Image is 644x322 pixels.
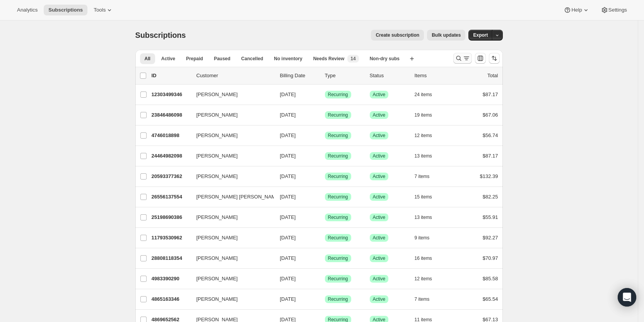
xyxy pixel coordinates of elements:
[280,72,319,80] p: Billing Date
[373,255,386,261] span: Active
[274,56,302,62] span: No inventory
[468,30,492,41] button: Export
[94,7,106,13] span: Tools
[483,214,498,220] span: $55.91
[89,5,118,15] button: Tools
[280,173,296,179] span: [DATE]
[196,295,238,303] span: [PERSON_NAME]
[415,212,441,223] button: 13 items
[415,192,441,202] button: 15 items
[280,92,296,97] span: [DATE]
[483,194,498,200] span: $82.25
[152,151,498,161] div: 24464982098[PERSON_NAME][DATE]SuccessRecurringSuccessActive13 items$87.17
[618,288,636,307] div: Open Intercom Messenger
[415,110,441,120] button: 19 items
[196,234,238,242] span: [PERSON_NAME]
[196,132,238,139] span: [PERSON_NAME]
[280,214,296,220] span: [DATE]
[152,294,498,305] div: 4865163346[PERSON_NAME][DATE]SuccessRecurringSuccessActive7 items$65.54
[453,53,472,64] button: Search and filter results
[196,214,238,221] span: [PERSON_NAME]
[475,53,486,64] button: Customize table column order and visibility
[473,32,488,38] span: Export
[415,296,430,302] span: 7 items
[483,132,498,138] span: $56.74
[280,235,296,241] span: [DATE]
[192,211,269,224] button: [PERSON_NAME]
[152,232,498,243] div: 11793530962[PERSON_NAME][DATE]SuccessRecurringSuccessActive9 items$92.27
[373,214,386,220] span: Active
[571,7,582,13] span: Help
[214,56,231,62] span: Paused
[415,132,432,139] span: 12 items
[328,255,348,261] span: Recurring
[427,30,465,41] button: Bulk updates
[415,294,438,305] button: 7 items
[432,32,461,38] span: Bulk updates
[489,53,500,64] button: Sort the results
[196,193,280,201] span: [PERSON_NAME] [PERSON_NAME]
[196,254,238,262] span: [PERSON_NAME]
[152,253,498,264] div: 28808118354[PERSON_NAME][DATE]SuccessRecurringSuccessActive16 items$70.97
[373,112,386,118] span: Active
[415,273,441,284] button: 12 items
[608,7,627,13] span: Settings
[152,192,498,202] div: 26556137554[PERSON_NAME] [PERSON_NAME][DATE]SuccessRecurringSuccessActive15 items$82.25
[196,173,238,180] span: [PERSON_NAME]
[596,5,632,15] button: Settings
[406,53,418,64] button: Create new view
[328,296,348,302] span: Recurring
[192,150,269,162] button: [PERSON_NAME]
[12,5,42,15] button: Analytics
[371,30,424,41] button: Create subscription
[328,173,348,180] span: Recurring
[483,276,498,281] span: $85.58
[186,56,203,62] span: Prepaid
[415,151,441,161] button: 13 items
[152,171,498,182] div: 20593377362[PERSON_NAME][DATE]SuccessRecurringSuccessActive7 items$132.39
[152,234,190,242] p: 11793530962
[328,214,348,220] span: Recurring
[415,130,441,141] button: 12 items
[196,275,238,283] span: [PERSON_NAME]
[483,153,498,159] span: $87.17
[487,72,498,80] p: Total
[192,232,269,244] button: [PERSON_NAME]
[415,173,430,180] span: 7 items
[415,171,438,182] button: 7 items
[241,56,263,62] span: Cancelled
[415,253,441,264] button: 16 items
[328,132,348,139] span: Recurring
[415,92,432,98] span: 24 items
[280,112,296,118] span: [DATE]
[192,191,269,203] button: [PERSON_NAME] [PERSON_NAME]
[373,296,386,302] span: Active
[280,255,296,261] span: [DATE]
[373,173,386,180] span: Active
[328,92,348,98] span: Recurring
[415,153,432,159] span: 13 items
[152,173,190,180] p: 20593377362
[280,296,296,302] span: [DATE]
[192,273,269,285] button: [PERSON_NAME]
[196,111,238,119] span: [PERSON_NAME]
[373,276,386,282] span: Active
[373,153,386,159] span: Active
[152,72,190,80] p: ID
[44,5,87,15] button: Subscriptions
[415,112,432,118] span: 19 items
[483,112,498,118] span: $67.06
[152,152,190,160] p: 24464982098
[370,72,408,80] p: Status
[328,112,348,118] span: Recurring
[48,7,83,13] span: Subscriptions
[152,89,498,100] div: 12303499346[PERSON_NAME][DATE]SuccessRecurringSuccessActive24 items$87.17
[135,31,186,39] span: Subscriptions
[192,129,269,142] button: [PERSON_NAME]
[196,72,274,80] p: Customer
[415,232,438,243] button: 9 items
[196,152,238,160] span: [PERSON_NAME]
[415,72,453,80] div: Items
[373,132,386,139] span: Active
[152,111,190,119] p: 23846486098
